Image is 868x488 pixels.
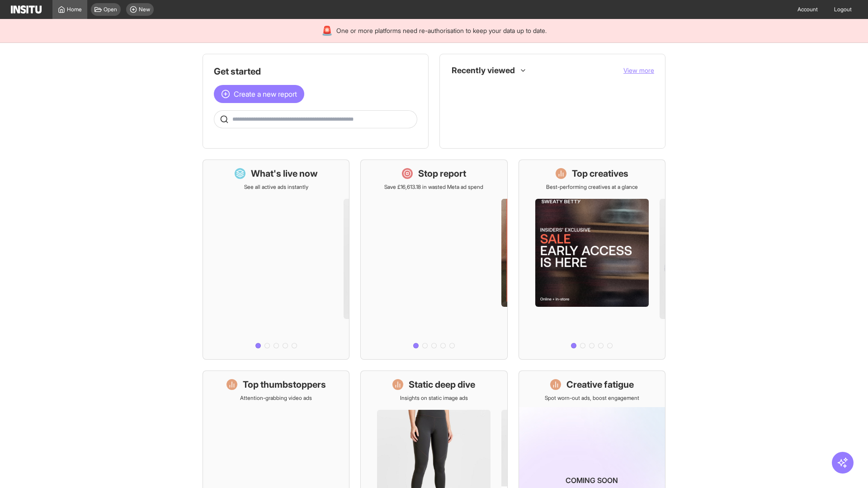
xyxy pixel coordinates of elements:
[243,378,326,391] h1: Top thumbstoppers
[519,160,665,360] a: Top creativesBest-performing creatives at a glance
[384,183,483,191] p: Save £16,613.18 in wasted Meta ad spend
[546,183,638,191] p: Best-performing creatives at a glance
[409,378,475,391] h1: Static deep dive
[214,85,304,103] button: Create a new report
[623,66,654,74] span: View more
[251,167,318,180] h1: What's live now
[67,6,82,13] span: Home
[139,6,150,13] span: New
[240,394,312,402] p: Attention-grabbing video ads
[321,24,333,37] div: 🚨
[104,6,117,13] span: Open
[203,160,349,360] a: What's live nowSee all active ads instantly
[336,26,547,35] span: One or more platforms need re-authorisation to keep your data up to date.
[400,394,468,402] p: Insights on static image ads
[572,167,628,180] h1: Top creatives
[623,66,654,75] button: View more
[418,167,466,180] h1: Stop report
[244,183,308,191] p: See all active ads instantly
[214,65,417,78] h1: Get started
[360,160,507,360] a: Stop reportSave £16,613.18 in wasted Meta ad spend
[234,89,297,99] span: Create a new report
[11,5,42,14] img: Logo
